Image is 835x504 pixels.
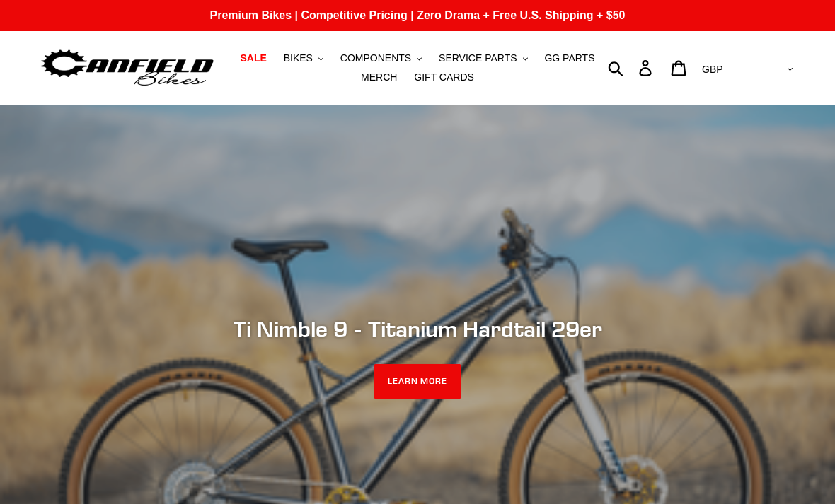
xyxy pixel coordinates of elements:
[39,315,796,342] h2: Ti Nimble 9 - Titanium Hardtail 29er
[39,46,216,90] img: Canfield Bikes
[340,52,411,64] span: COMPONENTS
[333,49,429,68] button: COMPONENTS
[544,52,594,64] span: GG PARTS
[414,71,474,83] span: GIFT CARDS
[277,49,330,68] button: BIKES
[354,68,404,87] a: MERCH
[432,49,534,68] button: SERVICE PARTS
[284,52,313,64] span: BIKES
[407,68,481,87] a: GIFT CARDS
[374,364,461,399] a: LEARN MORE
[240,52,266,64] span: SALE
[233,49,273,68] a: SALE
[361,71,397,83] span: MERCH
[439,52,517,64] span: SERVICE PARTS
[537,49,601,68] a: GG PARTS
